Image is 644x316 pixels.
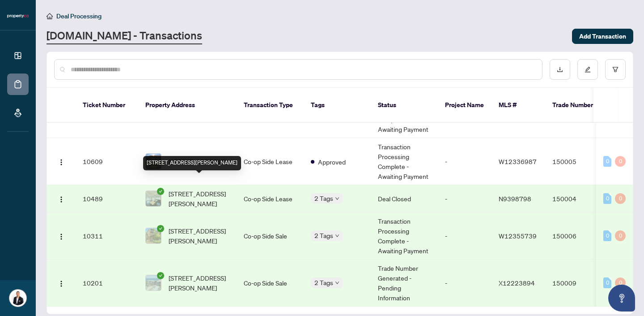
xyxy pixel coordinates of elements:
td: Transaction Processing Complete - Awaiting Payment [371,138,438,185]
button: download [550,59,570,80]
span: N9398798 [499,195,531,203]
img: thumbnail-img [146,228,161,243]
td: - [438,138,491,185]
th: Tags [304,88,371,123]
td: 10311 [76,212,138,260]
td: - [438,260,491,307]
a: [DOMAIN_NAME] - Transactions [47,28,202,44]
button: Add Transaction [572,29,633,44]
td: Co-op Side Lease [237,138,304,185]
span: [STREET_ADDRESS][PERSON_NAME] [169,189,229,208]
span: Deal Processing [56,12,102,20]
td: Co-op Side Sale [237,260,304,307]
td: Co-op Side Sale [237,212,304,260]
div: 0 [603,156,611,167]
th: Property Address [138,88,237,123]
div: 0 [615,193,626,204]
span: home [47,13,53,19]
span: down [335,196,339,201]
td: Co-op Side Lease [237,185,304,212]
button: Logo [54,191,68,206]
span: check-circle [157,272,164,279]
div: 0 [603,193,611,204]
td: 150006 [545,212,608,260]
span: check-circle [157,188,164,195]
th: Transaction Type [237,88,304,123]
span: down [335,281,339,285]
button: Open asap [608,285,635,312]
th: Status [371,88,438,123]
td: 10609 [76,138,138,185]
th: Ticket Number [76,88,138,123]
img: thumbnail-img [146,275,161,290]
th: MLS # [491,88,545,123]
div: 0 [615,230,626,241]
img: Logo [58,196,65,203]
span: filter [612,66,619,73]
td: - [438,185,491,212]
span: 2 Tags [314,230,333,241]
span: 2 Tags [314,193,333,203]
button: Logo [54,229,68,243]
div: 0 [603,230,611,241]
div: [STREET_ADDRESS][PERSON_NAME] [143,156,241,170]
button: edit [577,59,598,80]
img: Logo [58,233,65,240]
th: Project Name [438,88,491,123]
span: X12223894 [499,279,535,287]
span: W12355739 [499,232,537,240]
span: down [335,234,339,238]
span: 2 Tags [314,277,333,288]
td: 150004 [545,185,608,212]
div: 0 [615,156,626,167]
td: Transaction Processing Complete - Awaiting Payment [371,212,438,260]
td: Trade Number Generated - Pending Information [371,260,438,307]
img: logo [7,13,29,19]
td: 150005 [545,138,608,185]
img: thumbnail-img [146,154,161,169]
button: filter [605,59,626,80]
button: Logo [54,276,68,290]
span: Add Transaction [579,29,626,43]
img: Profile Icon [9,290,26,307]
span: Approved [318,157,346,167]
span: W12336987 [499,157,537,165]
button: Logo [54,154,68,169]
span: [STREET_ADDRESS][PERSON_NAME] [169,273,229,293]
div: 0 [615,277,626,288]
td: Deal Closed [371,185,438,212]
div: 0 [603,277,611,288]
img: Logo [58,159,65,166]
span: check-circle [157,225,164,232]
td: 10489 [76,185,138,212]
span: download [557,66,563,73]
td: 10201 [76,260,138,307]
img: Logo [58,280,65,287]
td: - [438,212,491,260]
span: [STREET_ADDRESS][PERSON_NAME] [169,226,229,246]
td: 150009 [545,260,608,307]
span: edit [585,66,591,73]
th: Trade Number [545,88,608,123]
img: thumbnail-img [146,191,161,206]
